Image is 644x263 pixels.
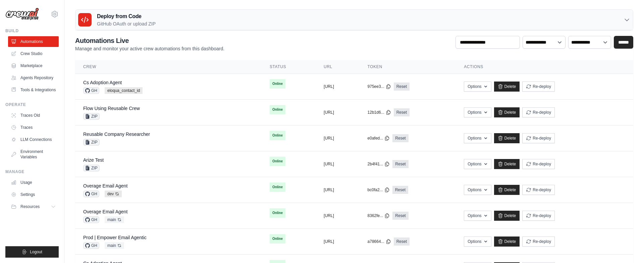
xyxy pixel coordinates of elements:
button: Options [464,211,491,221]
span: Online [270,208,285,218]
span: Online [270,79,285,89]
span: main [105,216,124,223]
a: LLM Connections [8,134,59,145]
a: Tools & Integrations [8,85,59,95]
span: ZIP [83,165,100,171]
h2: Automations Live [75,36,224,45]
a: Delete [494,107,520,117]
button: e0afed... [368,136,390,141]
span: GH [83,216,99,223]
a: Cs Adoption Agent [83,80,122,85]
th: Token [360,60,456,74]
p: Manage and monitor your active crew automations from this dashboard. [75,45,224,52]
a: Agents Repository [8,72,59,83]
a: Usage [8,177,59,188]
a: Reset [392,186,408,194]
button: Resources [8,201,59,212]
a: Marketplace [8,60,59,71]
button: 8362fe... [368,213,390,218]
a: Traces Old [8,110,59,121]
a: Overage Email Agent [83,209,127,214]
span: Online [270,131,285,140]
a: Prod | Empower Email Agentic [83,235,147,240]
a: Delete [494,159,520,169]
span: ZIP [83,139,100,146]
button: Options [464,236,491,247]
a: Traces [8,122,59,133]
span: Online [270,234,285,244]
th: Crew [75,60,262,74]
span: Resources [20,204,40,209]
a: Reset [394,108,410,116]
a: Automations [8,36,59,47]
span: main [105,242,124,249]
div: Manage [5,169,59,174]
div: Operate [5,102,59,107]
button: 2b4f41... [368,161,390,167]
a: Delete [494,185,520,195]
button: Re-deploy [522,159,555,169]
p: GitHub OAuth or upload ZIP [97,20,156,27]
span: Online [270,157,285,166]
button: bc0fa2... [368,187,390,193]
button: Re-deploy [522,133,555,143]
th: URL [316,60,360,74]
th: Status [262,60,316,74]
a: Delete [494,211,520,221]
button: Options [464,107,491,117]
span: ZIP [83,113,100,120]
a: Reusable Company Researcher [83,131,150,137]
span: GH [83,191,99,197]
a: Delete [494,133,520,143]
span: GH [83,87,99,94]
button: 12b1d6... [368,110,391,115]
span: Online [270,105,285,114]
span: GH [83,242,99,249]
a: Settings [8,189,59,200]
span: Online [270,182,285,192]
span: eloqua_contact_id [105,87,143,94]
button: Re-deploy [522,185,555,195]
a: Crew Studio [8,48,59,59]
a: Reset [392,160,408,168]
h3: Deploy from Code [97,12,156,20]
a: Reset [392,134,408,142]
a: Environment Variables [8,146,59,162]
button: Logout [5,246,59,258]
span: Logout [30,249,42,255]
button: Re-deploy [522,107,555,117]
button: Options [464,159,491,169]
a: Delete [494,82,520,92]
button: a78664... [368,239,391,244]
a: Reset [394,238,410,246]
button: Options [464,185,491,195]
a: Reset [394,83,410,91]
button: 975ee3... [368,84,391,89]
a: Reset [392,212,408,220]
img: Logo [5,8,39,20]
button: Options [464,82,491,92]
th: Actions [456,60,633,74]
a: Arize Test [83,157,104,163]
div: Build [5,28,59,34]
span: dev [105,191,122,197]
button: Re-deploy [522,211,555,221]
button: Re-deploy [522,82,555,92]
a: Flow Using Reusable Crew [83,106,140,111]
a: Delete [494,236,520,247]
button: Options [464,133,491,143]
a: Overage Email Agent [83,183,127,189]
button: Re-deploy [522,236,555,247]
